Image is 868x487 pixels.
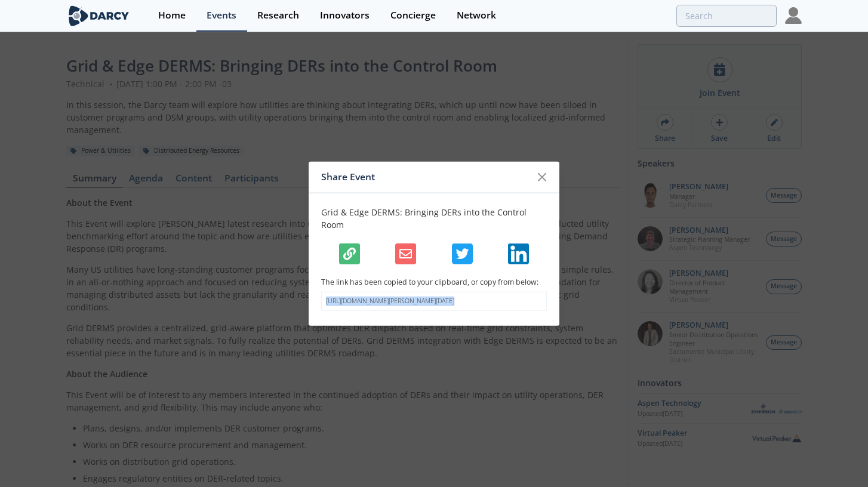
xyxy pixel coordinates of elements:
img: logo-wide.svg [66,5,131,26]
input: Advanced Search [676,5,777,27]
img: Shares [508,243,529,264]
p: [URL][DOMAIN_NAME][PERSON_NAME][DATE] [326,297,542,306]
img: Profile [785,7,802,24]
div: Research [257,11,299,20]
div: Concierge [390,11,436,20]
img: Shares [452,243,473,264]
p: Grid & Edge DERMS: Bringing DERs into the Control Room [321,206,547,231]
div: Share Event [321,166,531,189]
div: Events [207,11,236,20]
div: Home [158,11,186,20]
p: The link has been copied to your clipboard, or copy from below: [321,277,547,288]
div: Network [457,11,496,20]
div: Innovators [320,11,370,20]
